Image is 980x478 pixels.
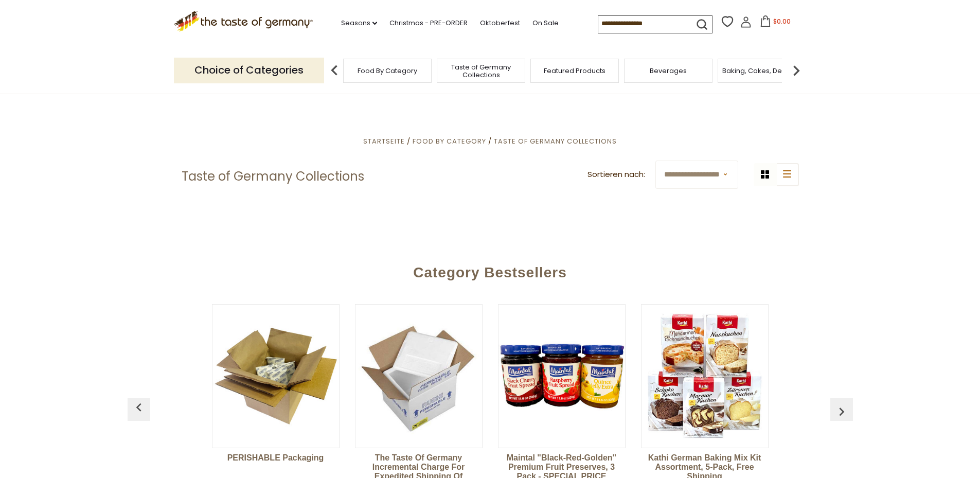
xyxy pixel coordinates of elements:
[355,313,482,439] img: The Taste of Germany Incremental Charge for Expedited Shipping of Perishable Products
[786,60,807,81] img: next arrow
[480,17,520,29] a: Oktoberfest
[587,168,645,181] label: Sortieren nach:
[413,136,486,146] a: Food By Category
[133,249,848,291] div: Category Bestsellers
[324,60,345,81] img: previous arrow
[389,17,468,29] a: Christmas - PRE-ORDER
[131,399,147,416] img: previous arrow
[341,17,377,29] a: Seasons
[363,136,405,146] a: Startseite
[544,67,605,75] a: Featured Products
[532,17,559,29] a: On Sale
[642,313,768,439] img: Kathi German Baking Mix Kit Assortment, 5-pack, Free Shipping
[182,169,364,184] h1: Taste of Germany Collections
[722,67,802,75] a: Baking, Cakes, Desserts
[212,313,339,439] img: PERISHABLE Packaging
[358,67,417,75] a: Food By Category
[754,15,797,31] button: $0.00
[494,136,617,146] a: Taste of Germany Collections
[440,63,522,79] a: Taste of Germany Collections
[174,58,324,83] p: Choice of Categories
[833,403,850,420] img: previous arrow
[650,67,687,75] a: Beverages
[773,17,791,26] span: $0.00
[498,313,625,439] img: Maintal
